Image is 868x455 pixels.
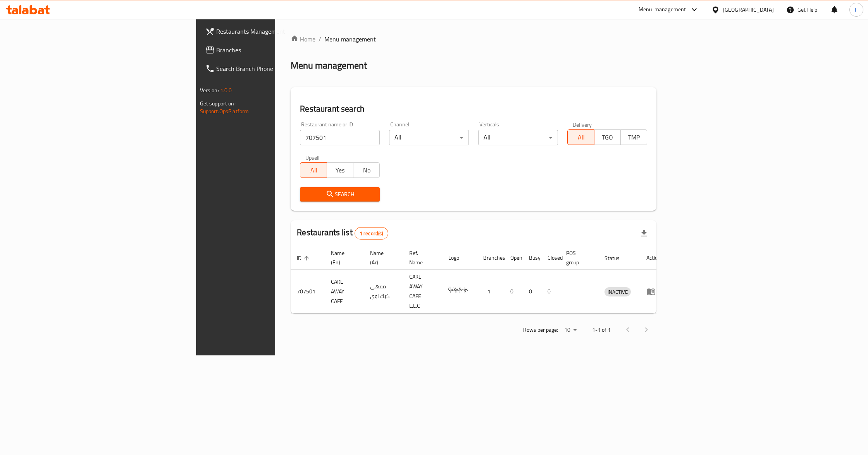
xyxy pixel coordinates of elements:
button: All [567,129,594,145]
td: 1 [477,270,504,314]
span: 1.0.0 [220,85,232,95]
div: All [389,130,469,145]
label: Delivery [573,122,592,127]
div: Menu-management [639,5,686,14]
span: Ref. Name [409,248,433,267]
span: All [571,132,591,143]
span: No [356,165,377,176]
div: Export file [635,224,653,243]
img: CAKE AWAY CAFE [448,280,468,300]
td: CAKE AWAY CAFE L.L.C [403,270,442,314]
span: 1 record(s) [355,230,388,237]
p: Rows per page: [523,325,558,335]
span: F [855,5,858,14]
button: All [300,162,327,178]
th: Branches [477,246,504,270]
th: Open [504,246,523,270]
span: TMP [624,132,644,143]
td: 0 [504,270,523,314]
span: Restaurants Management [216,27,335,36]
a: Branches [199,41,341,59]
span: Name (En) [331,248,355,267]
span: Branches [216,45,335,55]
th: Closed [541,246,560,270]
span: Search [306,190,374,199]
span: ID [297,253,312,263]
span: Yes [330,165,350,176]
a: Restaurants Management [199,22,341,41]
input: Search for restaurant name or ID.. [300,130,380,145]
nav: breadcrumb [291,34,656,44]
button: TMP [620,129,647,145]
div: All [478,130,558,145]
a: Support.OpsPlatform [200,106,249,116]
button: Search [300,187,380,202]
span: Status [604,253,630,263]
th: Busy [523,246,541,270]
span: Search Branch Phone [216,64,335,73]
button: Yes [327,162,353,178]
span: INACTIVE [604,288,631,296]
span: All [303,165,324,176]
td: CAKE AWAY CAFE [325,270,364,314]
td: 0 [523,270,541,314]
div: Rows per page: [561,324,580,336]
th: Logo [442,246,477,270]
span: POS group [566,248,589,267]
td: مقهى كيك اوي [364,270,403,314]
td: 0 [541,270,560,314]
span: Menu management [324,34,376,44]
span: Get support on: [200,98,236,109]
button: No [353,162,380,178]
h2: Restaurants list [297,227,388,240]
p: 1-1 of 1 [592,325,611,335]
h2: Restaurant search [300,103,647,115]
th: Action [640,246,667,270]
div: Total records count [355,227,388,240]
span: Name (Ar) [370,248,394,267]
span: Version: [200,85,219,95]
a: Search Branch Phone [199,59,341,78]
span: TGO [598,132,618,143]
label: Upsell [305,155,320,160]
div: INACTIVE [604,287,631,296]
div: [GEOGRAPHIC_DATA] [723,5,774,14]
button: TGO [594,129,621,145]
table: enhanced table [291,246,667,314]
